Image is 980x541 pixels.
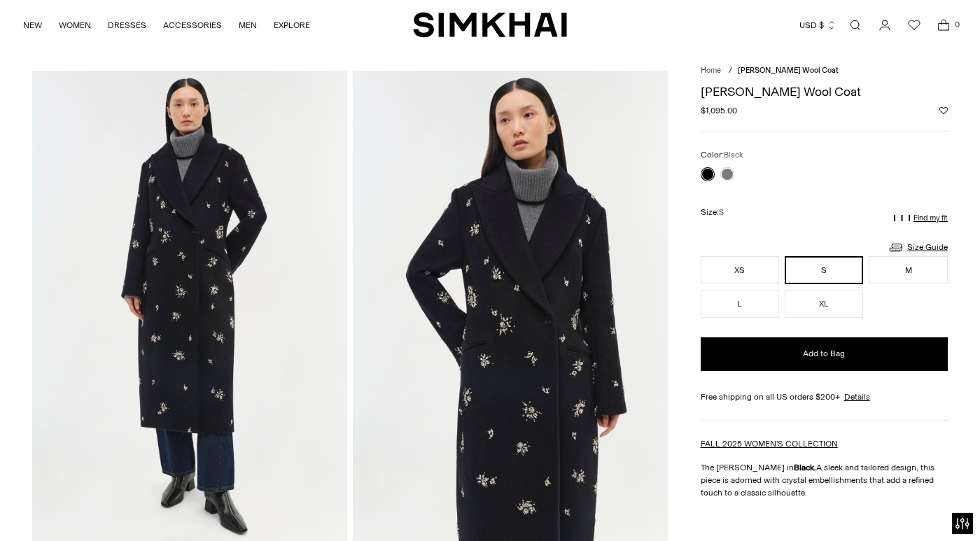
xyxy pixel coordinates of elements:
button: S [785,256,863,284]
button: USD $ [799,10,836,41]
a: Open cart modal [930,11,958,39]
button: XL [785,290,863,318]
p: The [PERSON_NAME] in A sleek and tailored design, this piece is adorned with crystal embellishmen... [701,461,948,499]
label: Size: [701,206,724,219]
a: Details [844,391,870,403]
button: Add to Wishlist [939,106,948,115]
button: L [701,290,779,318]
span: S [719,208,724,217]
a: NEW [23,10,42,41]
a: Open search modal [841,11,869,39]
a: ACCESSORIES [163,10,222,41]
span: 0 [951,18,963,31]
label: Color: [701,148,743,162]
a: MEN [239,10,257,41]
a: WOMEN [59,10,91,41]
span: Black [724,150,743,160]
span: [PERSON_NAME] Wool Coat [738,66,839,75]
a: FALL 2025 WOMEN'S COLLECTION [701,439,838,449]
a: SIMKHAI [413,11,567,38]
a: DRESSES [108,10,146,41]
a: Size Guide [888,239,948,256]
a: Wishlist [900,11,928,39]
a: Home [701,66,721,75]
div: / [729,65,732,77]
div: Free shipping on all US orders $200+ [701,391,948,403]
h1: [PERSON_NAME] Wool Coat [701,85,948,98]
button: M [869,256,947,284]
nav: breadcrumbs [701,65,948,77]
span: Add to Bag [803,348,845,360]
span: $1,095.00 [701,104,737,117]
button: Add to Bag [701,337,948,371]
iframe: Sign Up via Text for Offers [11,488,141,530]
a: Go to the account page [871,11,899,39]
button: XS [701,256,779,284]
a: EXPLORE [274,10,310,41]
strong: Black. [794,463,816,472]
